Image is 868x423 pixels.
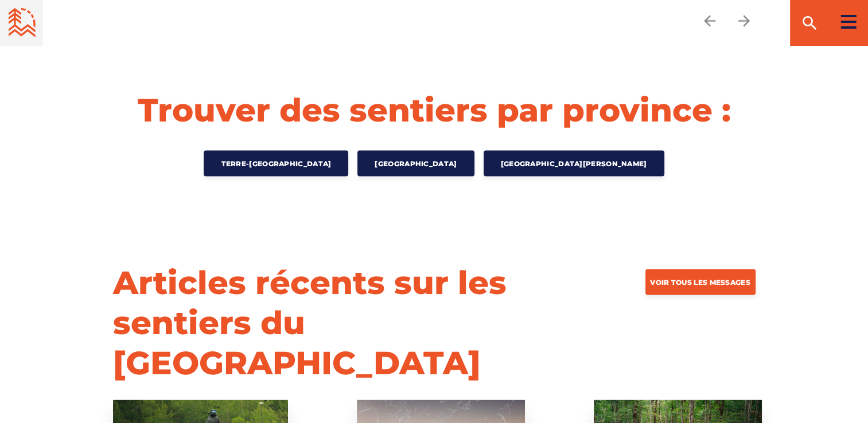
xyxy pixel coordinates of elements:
[501,159,647,167] span: [GEOGRAPHIC_DATA][PERSON_NAME]
[113,90,756,130] h2: Trouver des sentiers par province :
[113,262,641,382] h2: Articles récents sur les sentiers du [GEOGRAPHIC_DATA]
[645,269,756,295] a: Voir tous les messages
[701,12,718,29] ion-icon: arrow back
[650,277,750,286] span: Voir tous les messages
[800,14,819,32] ion-icon: search
[221,159,331,167] span: Terre-[GEOGRAPHIC_DATA]
[484,150,664,176] a: [GEOGRAPHIC_DATA][PERSON_NAME]
[375,159,457,167] span: [GEOGRAPHIC_DATA]
[735,12,753,29] ion-icon: arrow forward
[357,150,474,176] a: [GEOGRAPHIC_DATA]
[204,150,348,176] a: Terre-[GEOGRAPHIC_DATA]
